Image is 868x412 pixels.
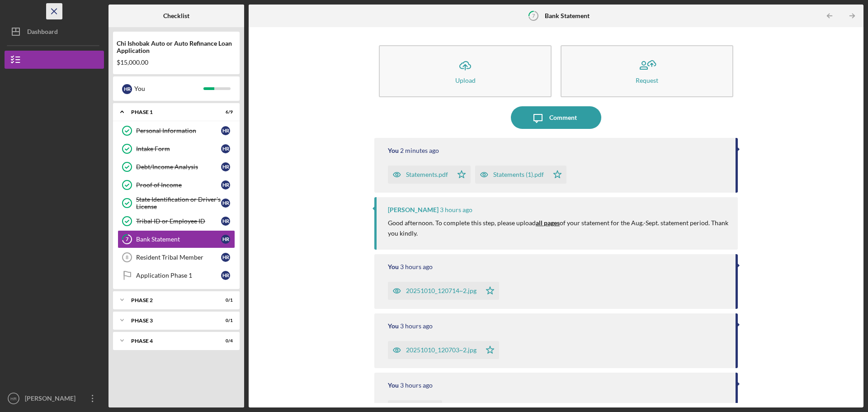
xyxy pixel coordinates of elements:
div: Tribal ID or Employee ID [136,218,221,225]
a: State Identification or Driver's LicenseHR [118,194,235,212]
div: Application Phase 1 [136,272,221,279]
text: HR [10,396,17,401]
div: Intake Form [136,145,221,152]
div: Statements (1).pdf [493,171,544,178]
div: 20251010_120703~2.jpg [406,346,476,354]
div: Proof of Income [136,181,221,189]
div: H R [221,162,230,171]
div: Dashboard [27,23,58,43]
button: Dashboard [5,23,104,41]
tspan: 7 [532,13,535,19]
button: HR[PERSON_NAME] [5,389,104,407]
button: Request [561,45,733,97]
div: 20251010_120714~2.jpg [406,287,476,294]
a: Application Phase 1HR [118,266,235,284]
div: H R [221,126,230,135]
div: Phase 2 [131,298,210,303]
time: 2025-10-10 17:18 [440,206,472,213]
tspan: 8 [126,255,128,260]
div: Phase 1 [131,109,210,115]
div: Request [636,77,658,84]
button: 20251010_120703~2.jpg [388,341,499,359]
time: 2025-10-10 17:11 [400,322,433,330]
div: H R [221,144,230,153]
div: State Identification or Driver's License [136,196,221,210]
div: You [388,263,399,270]
b: Checklist [163,12,189,19]
a: 7Bank StatementHR [118,230,235,248]
time: 2025-10-10 17:11 [400,382,433,389]
button: Statements.pdf [388,166,471,184]
div: H R [221,199,230,208]
div: Upload [455,77,476,84]
div: H R [221,180,230,189]
div: You [388,147,399,154]
button: Statements (1).pdf [475,166,566,184]
time: 2025-10-10 17:11 [400,263,433,270]
button: Upload [379,45,552,97]
div: $15,000.00 [117,59,236,66]
div: [PERSON_NAME] [388,206,439,213]
div: Statements.pdf [406,171,448,178]
p: Good afternoon. To complete this step, please upload of your statement for the Aug.-Sept. stateme... [388,218,729,238]
time: 2025-10-10 20:37 [400,147,439,154]
a: 8Resident Tribal MemberHR [118,248,235,266]
b: Bank Statement [545,12,590,19]
tspan: 7 [126,237,129,242]
a: Proof of IncomeHR [118,176,235,194]
div: Resident Tribal Member [136,254,221,261]
div: Personal Information [136,127,221,134]
div: [PERSON_NAME] [23,389,81,410]
div: H R [221,217,230,226]
a: Personal InformationHR [118,122,235,140]
u: all pages [536,219,560,227]
div: H R [221,235,230,244]
div: 0 / 1 [217,298,233,303]
div: 0 / 4 [217,338,233,344]
div: You [388,382,399,389]
div: Chi Ishobak Auto or Auto Refinance Loan Application [117,40,236,54]
div: 0 / 1 [217,318,233,323]
div: You [388,322,399,330]
div: You [134,81,203,96]
div: H R [221,271,230,280]
div: Phase 3 [131,318,210,323]
button: 20251010_120714~2.jpg [388,282,499,300]
div: Bank Statement [136,236,221,243]
div: 6 / 9 [217,109,233,115]
div: Comment [549,106,577,129]
button: Comment [511,106,601,129]
a: Debt/Income AnalysisHR [118,158,235,176]
a: Tribal ID or Employee IDHR [118,212,235,230]
div: Phase 4 [131,338,210,344]
div: H R [122,84,132,94]
div: H R [221,253,230,262]
a: Intake FormHR [118,140,235,158]
div: Debt/Income Analysis [136,163,221,170]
